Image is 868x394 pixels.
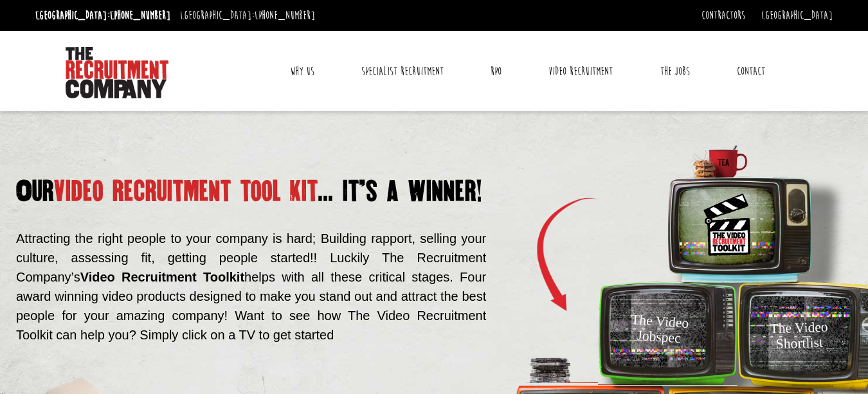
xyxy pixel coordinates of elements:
img: tv-blue.png [598,144,868,280]
h3: The Video Jobspec [629,312,689,347]
span: ... it’s a winner! [318,175,483,207]
img: The Recruitment Company [66,47,168,98]
img: Toolkit_Logo.svg [700,190,754,258]
a: [PHONE_NUMBER] [110,8,170,22]
span: Our [16,175,54,207]
p: Attracting the right people to your company is hard; Building rapport, selling your culture, asse... [16,229,486,345]
li: [GEOGRAPHIC_DATA]: [32,5,174,26]
strong: Video Recruitment Toolkit [80,270,244,284]
h1: video recruitment tool kit [16,180,486,203]
li: [GEOGRAPHIC_DATA]: [177,5,318,26]
img: tv-yellow-bright.png [737,280,868,386]
a: Why Us [280,55,324,87]
a: Contact [727,55,775,87]
a: [GEOGRAPHIC_DATA] [761,8,833,22]
a: The Jobs [651,55,700,87]
a: Contractors [701,8,745,22]
a: RPO [481,55,511,87]
img: TV-Green.png [598,280,738,385]
a: [PHONE_NUMBER] [255,8,315,22]
a: Specialist Recruitment [352,55,453,87]
img: Arrow.png [512,144,597,383]
h3: The Video Shortlist [748,319,851,353]
a: Video Recruitment [539,55,622,87]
